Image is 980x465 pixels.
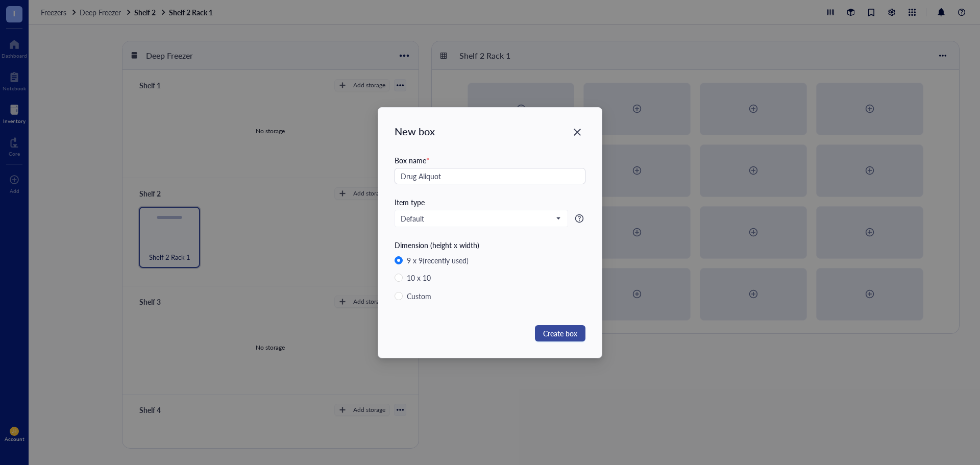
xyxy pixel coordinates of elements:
span: Close [569,126,585,138]
div: Dimension (height x width) [395,239,585,251]
input: e.g. DNA protein [395,168,585,184]
button: Close [569,124,585,140]
div: 9 x 9 (recently used) [407,255,469,266]
div: Custom [407,290,431,302]
span: Create box [543,328,577,339]
div: New box [395,124,585,138]
span: Default [401,214,560,223]
div: 10 x 10 [407,272,431,283]
div: Box name [395,155,585,166]
div: Item type [395,197,585,208]
button: Create box [535,325,585,341]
